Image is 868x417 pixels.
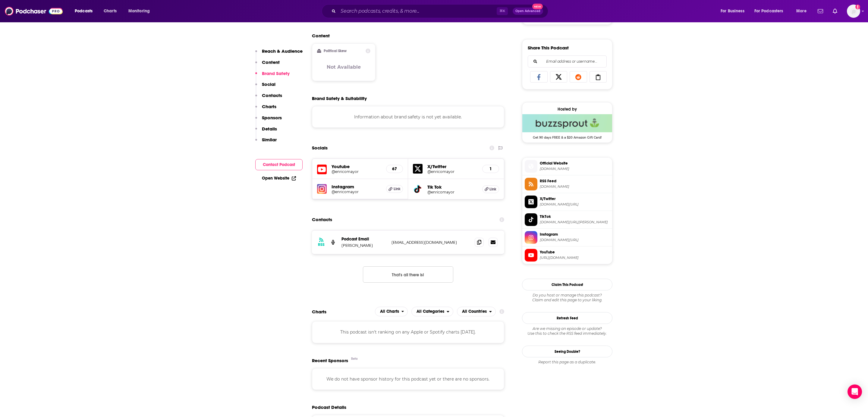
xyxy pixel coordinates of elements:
h5: 1 [487,166,494,171]
a: Show notifications dropdown [815,6,826,16]
span: tiktok.com/@enricomayor [540,220,610,224]
a: Official Website[DOMAIN_NAME] [525,160,610,173]
button: Refresh Feed [522,312,612,324]
a: Buzzsprout Deal: Get 90 days FREE & a $20 Amazon Gift Card! [522,114,612,139]
span: All Countries [462,309,487,314]
button: open menu [792,6,814,16]
h3: RSS [318,242,325,247]
a: @enricomayor [427,190,477,194]
h2: Brand Safety & Suitability [312,96,367,101]
h2: Categories [411,307,453,316]
span: All Charts [380,309,399,314]
button: Charts [255,104,276,115]
span: For Business [721,7,744,15]
button: Contact Podcast [255,159,303,170]
div: Open Intercom Messenger [848,384,862,399]
h2: Content [312,33,499,39]
h5: Youtube [332,164,381,169]
h5: 67 [391,166,398,171]
span: twitter.com/enricomayor [540,202,610,207]
span: Official Website [540,161,610,166]
h2: Platforms [375,307,408,316]
p: Similar [262,137,277,143]
span: Charts [104,7,117,15]
span: Monitoring [128,7,150,15]
div: Report this page as a duplicate. [522,360,612,365]
div: This podcast isn't ranking on any Apple or Spotify charts [DATE]. [312,321,504,343]
div: Search followers [528,55,607,67]
button: Open AdvancedNew [513,8,543,15]
span: All Categories [417,309,444,314]
a: YouTube[URL][DOMAIN_NAME] [525,249,610,262]
h5: X/Twitter [427,164,477,169]
h2: Socials [312,142,328,154]
button: open menu [457,307,496,316]
span: RSS Feed [540,178,610,184]
button: open menu [375,307,408,316]
button: Contacts [255,92,282,104]
h3: Not Available [327,64,361,70]
span: enricomayor.com [540,167,610,171]
button: open menu [716,6,752,16]
p: Podcast Email [341,237,387,242]
span: instagram.com/enricomayor [540,238,610,242]
div: Hosted by [522,107,612,112]
span: Link [489,187,496,192]
a: TikTok[DOMAIN_NAME][URL][PERSON_NAME] [525,213,610,226]
button: Similar [255,137,277,148]
button: Sponsors [255,115,282,126]
span: TikTok [540,214,610,219]
a: Instagram[DOMAIN_NAME][URL] [525,231,610,244]
a: Charts [100,6,120,16]
span: More [796,7,807,15]
a: X/Twitter[DOMAIN_NAME][URL] [525,196,610,208]
button: Show profile menu [847,5,860,18]
a: Open Website [262,176,296,181]
a: RSS Feed[DOMAIN_NAME] [525,178,610,190]
button: Details [255,126,277,137]
p: Brand Safety [262,71,290,76]
span: Instagram [540,232,610,237]
span: ⌘ K [497,7,508,15]
span: https://www.youtube.com/@enricomayor [540,256,610,260]
h2: Podcast Details [312,404,346,410]
img: Podchaser - Follow, Share and Rate Podcasts [5,5,63,17]
span: Link [394,187,401,191]
button: Reach & Audience [255,48,303,59]
button: Claim This Podcast [522,279,612,290]
button: open menu [411,307,453,316]
h5: @enricomayor [427,169,477,174]
button: Brand Safety [255,71,290,82]
span: For Podcasters [754,7,783,15]
a: Share on Reddit [570,71,587,83]
h5: @enricomayor [332,190,381,194]
img: Buzzsprout Deal: Get 90 days FREE & a $20 Amazon Gift Card! [522,114,612,132]
span: Podcasts [75,7,93,15]
p: [EMAIL_ADDRESS][DOMAIN_NAME] [392,240,470,245]
p: Reach & Audience [262,48,303,54]
button: open menu [71,6,100,16]
svg: Add a profile image [855,5,860,9]
a: Seeing Double? [522,346,612,357]
div: Are we missing an episode or update? Use this to check the RSS feed immediately. [522,326,612,336]
button: open menu [124,6,158,16]
p: Content [262,59,280,65]
h3: Share This Podcast [528,45,569,51]
img: User Profile [847,5,860,18]
span: New [532,4,543,9]
input: Search podcasts, credits, & more... [338,6,497,16]
p: Charts [262,104,276,109]
input: Email address or username... [533,56,602,67]
span: X/Twitter [540,196,610,202]
a: Link [482,185,499,193]
p: Social [262,81,275,87]
button: Content [255,59,280,71]
div: Search podcasts, credits, & more... [327,4,554,18]
a: Link [386,185,403,193]
p: Contacts [262,92,282,98]
a: @enricomayor [332,169,381,174]
a: Share on X/Twitter [550,71,568,83]
a: Show notifications dropdown [830,6,840,16]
